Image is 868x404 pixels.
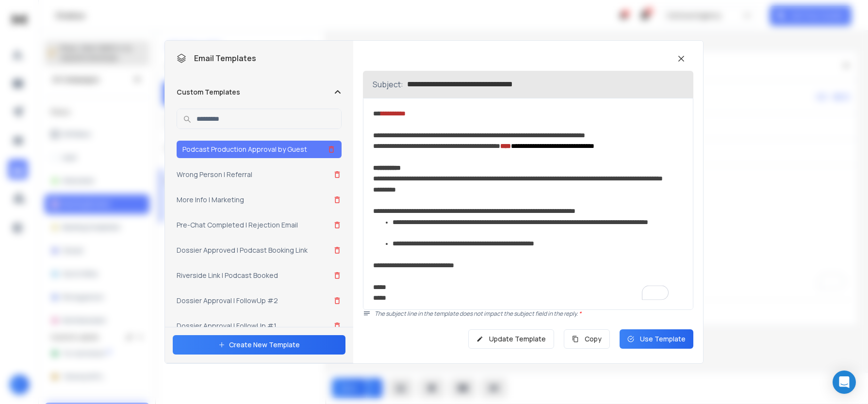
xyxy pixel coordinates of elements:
[173,335,345,355] button: Create New Template
[833,371,856,394] div: Open Intercom Messenger
[373,79,403,90] p: Subject:
[564,329,610,349] button: Copy
[375,310,693,318] p: The subject line in the template does not impact the subject field in the
[620,329,693,349] button: Use Template
[468,329,554,349] button: Update Template
[564,309,581,318] span: reply.
[363,98,693,309] div: To enrich screen reader interactions, please activate Accessibility in Grammarly extension settings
